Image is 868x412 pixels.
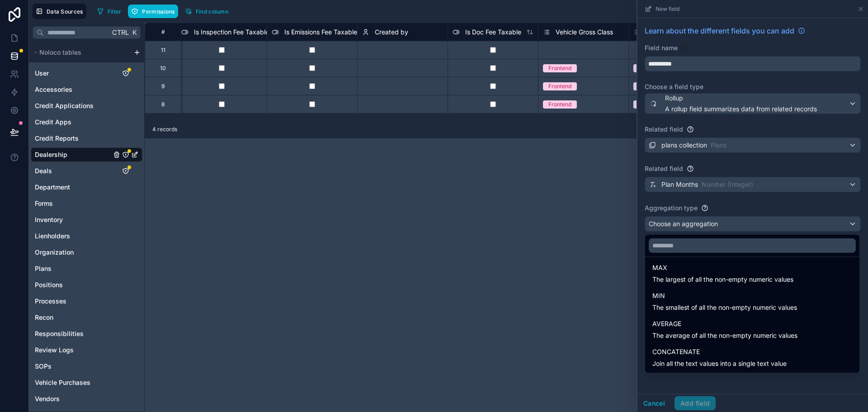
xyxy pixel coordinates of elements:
[548,82,571,90] div: Frontend
[284,28,357,37] span: Is Emissions Fee Taxable
[652,262,793,273] span: MAX
[652,359,787,368] span: Join all the text values into a single text value
[652,318,797,329] span: AVERAGE
[128,5,181,18] a: Permissions
[652,331,797,340] span: The average of all the non-empty numeric values
[161,47,165,54] div: 11
[652,303,797,312] span: The smallest of all the non-empty numeric values
[652,275,793,284] span: The largest of all the non-empty numeric values
[465,28,521,37] span: Is Doc Fee Taxable
[47,8,83,15] span: Data Sources
[111,27,130,38] span: Ctrl
[108,8,122,15] span: Filter
[142,8,175,15] span: Permissions
[652,346,787,357] span: CONCATENATE
[375,28,408,37] span: Created by
[548,100,571,109] div: Frontend
[152,126,177,133] span: 4 records
[94,5,125,18] button: Filter
[196,8,228,15] span: Find column
[556,28,613,37] span: Vehicle Gross Class
[652,290,797,301] span: MIN
[548,64,571,72] div: Frontend
[194,28,269,37] span: Is Inspection Fee Taxable
[152,28,174,35] div: #
[161,101,165,108] div: 8
[182,5,231,18] button: Find column
[160,65,166,72] div: 10
[161,83,165,90] div: 9
[131,29,137,36] span: K
[128,5,178,18] button: Permissions
[33,4,86,19] button: Data Sources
